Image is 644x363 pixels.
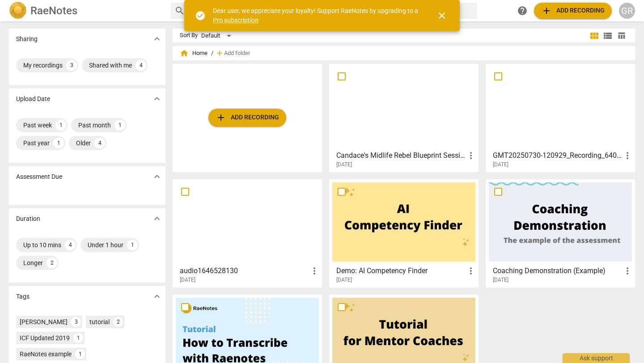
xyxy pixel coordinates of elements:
[589,30,600,41] span: view_module
[89,61,132,70] div: Shared with me
[213,6,420,25] div: Dear user, we appreciate your loyalty! Support RaeNotes by upgrading to a
[563,353,630,363] div: Ask support
[150,290,164,303] button: Show more
[113,317,123,327] div: 2
[176,182,319,283] a: audio1646528130[DATE]
[602,30,613,41] span: view_list
[16,214,40,224] p: Duration
[152,171,162,182] span: expand_more
[541,5,605,16] span: Add recording
[336,161,352,169] span: [DATE]
[76,139,91,148] div: Older
[514,3,530,19] a: Help
[332,67,475,168] a: Candace's Midlife Rebel Blueprint Session[DATE]
[201,29,234,43] div: Default
[9,2,164,20] a: LogoRaeNotes
[614,29,628,42] button: Table view
[208,109,286,127] button: Upload
[152,213,162,224] span: expand_more
[55,120,66,131] div: 1
[617,31,626,40] span: table_chart
[489,67,632,168] a: GMT20250730-120929_Recording_640x360[DATE]
[89,317,110,326] div: tutorial
[619,3,635,19] button: GR
[466,266,476,276] span: more_vert
[224,50,250,57] span: Add folder
[94,138,105,148] div: 4
[71,317,81,327] div: 3
[493,266,622,276] h3: Coaching Demonstration (Example)
[216,112,279,123] span: Add recording
[180,266,309,276] h3: audio1646528130
[78,121,111,130] div: Past month
[150,212,164,225] button: Show more
[436,10,447,21] span: close
[493,276,508,284] span: [DATE]
[309,266,320,276] span: more_vert
[16,172,62,181] p: Assessment Due
[136,60,146,71] div: 4
[601,29,614,42] button: List view
[23,121,52,130] div: Past week
[489,182,632,283] a: Coaching Demonstration (Example)[DATE]
[114,120,125,131] div: 1
[30,4,77,17] h2: RaeNotes
[493,161,508,169] span: [DATE]
[622,150,633,161] span: more_vert
[336,150,466,161] h3: Candace's Midlife Rebel Blueprint Session
[180,49,189,58] span: home
[23,139,50,148] div: Past year
[534,3,612,19] button: Upload
[541,5,552,16] span: add
[73,333,83,343] div: 1
[622,266,633,276] span: more_vert
[150,92,164,106] button: Show more
[66,60,77,71] div: 3
[20,350,72,359] div: RaeNotes example
[211,50,213,57] span: /
[180,32,198,39] div: Sort By
[517,5,528,16] span: help
[20,317,68,326] div: [PERSON_NAME]
[9,2,27,20] img: Logo
[23,61,63,70] div: My recordings
[493,150,622,161] h3: GMT20250730-120929_Recording_640x360
[336,276,352,284] span: [DATE]
[332,182,475,283] a: Demo: AI Competency Finder[DATE]
[195,10,206,21] span: check_circle
[65,240,76,250] div: 4
[180,49,208,58] span: Home
[431,5,453,26] button: Close
[16,34,38,44] p: Sharing
[152,291,162,302] span: expand_more
[466,150,476,161] span: more_vert
[215,49,224,58] span: add
[180,276,195,284] span: [DATE]
[152,34,162,44] span: expand_more
[152,93,162,104] span: expand_more
[588,29,601,42] button: Tile view
[336,266,466,276] h3: Demo: AI Competency Finder
[216,112,226,123] span: add
[23,241,61,249] div: Up to 10 mins
[47,257,57,268] div: 2
[53,138,64,148] div: 1
[127,240,138,250] div: 1
[174,5,185,16] span: search
[213,17,258,24] a: Pro subscription
[16,292,30,301] p: Tags
[23,258,43,267] div: Longer
[150,170,164,183] button: Show more
[16,94,50,104] p: Upload Date
[20,333,70,342] div: ICF Updated 2019
[88,241,123,249] div: Under 1 hour
[150,32,164,46] button: Show more
[75,349,85,359] div: 1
